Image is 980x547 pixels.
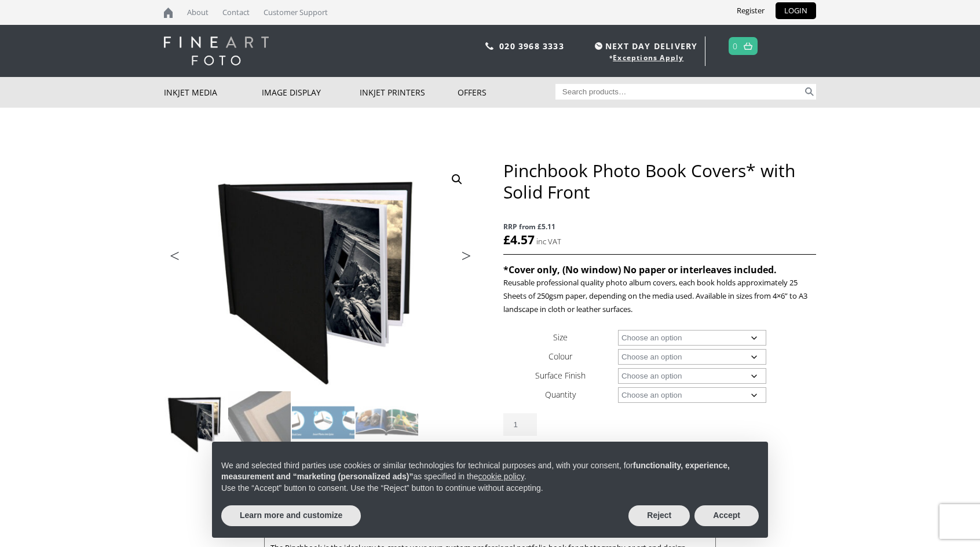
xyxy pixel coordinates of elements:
input: Product quantity [503,413,537,436]
a: 0 [733,38,738,54]
a: cookie policy [478,472,524,481]
img: Pinchbook Photo Book Covers* with Solid Front - Image 2 [228,391,291,454]
h1: Pinchbook Photo Book Covers* with Solid Front [503,160,816,203]
button: Search [803,84,816,100]
a: Image Display [262,77,360,108]
label: Size [553,332,568,343]
img: Pinchbook Photo Book Covers* with Solid Front [164,160,477,391]
img: Pinchbook Photo Book Covers* with Solid Front - Image 4 [356,391,418,454]
p: We and selected third parties use cookies or similar technologies for technical purposes and, wit... [221,460,759,483]
img: basket.svg [744,42,752,50]
a: Exceptions Apply [613,53,683,63]
button: Learn more and customize [221,505,361,526]
h4: *Cover only, (No window) No paper or interleaves included. [503,263,816,276]
a: LOGIN [776,2,816,19]
a: Offers [458,77,555,108]
img: Pinchbook Photo Book Covers* with Solid Front - Image 5 [164,455,227,517]
label: Quantity [545,389,576,400]
span: NEXT DAY DELIVERY [592,39,697,53]
a: Register [728,2,773,19]
a: Inkjet Printers [360,77,458,108]
input: Search products… [555,84,803,100]
span: RRP from £5.11 [503,220,816,233]
a: 020 3968 3333 [499,41,564,52]
strong: functionality, experience, measurement and “marketing (personalized ads)” [221,461,730,482]
label: Surface Finish [535,370,586,381]
img: Pinchbook Photo Book Covers* with Solid Front [164,391,227,454]
span: £ [503,232,510,248]
div: Notice [203,432,777,547]
a: View full-screen image gallery [447,169,467,190]
label: Colour [548,351,572,362]
bdi: 4.57 [503,232,535,248]
img: logo-white.svg [164,36,269,65]
img: Pinchbook Photo Book Covers* with Solid Front - Image 3 [292,391,354,454]
button: Reject [628,505,690,526]
img: phone.svg [485,42,493,50]
p: Use the “Accept” button to consent. Use the “Reject” button to continue without accepting. [221,483,759,494]
p: Reusable professional quality photo album covers, each book holds approximately 25 Sheets of 250g... [503,276,816,316]
button: Accept [694,505,759,526]
img: time.svg [595,42,602,50]
a: Inkjet Media [164,77,262,108]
